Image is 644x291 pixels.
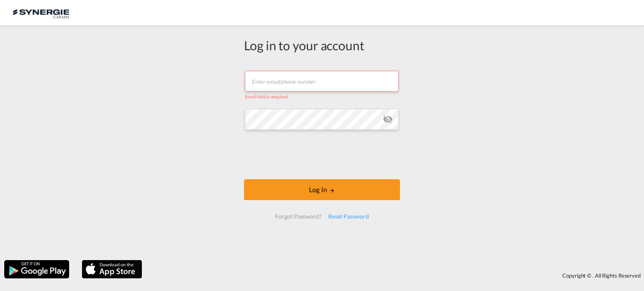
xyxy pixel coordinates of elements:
[258,138,386,171] iframe: reCAPTCHA
[146,268,644,283] div: Copyright © . All Rights Reserved
[245,71,399,92] input: Enter email/phone number
[3,259,70,279] img: google.png
[244,179,400,200] button: LOGIN
[272,209,325,224] div: Forgot Password?
[244,36,400,54] div: Log in to your account
[81,259,143,279] img: apple.png
[245,94,288,99] span: Email field is required
[383,114,393,124] md-icon: icon-eye-off
[325,209,372,224] div: Reset Password
[13,3,69,22] img: 1f56c880d42311ef80fc7dca854c8e59.png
